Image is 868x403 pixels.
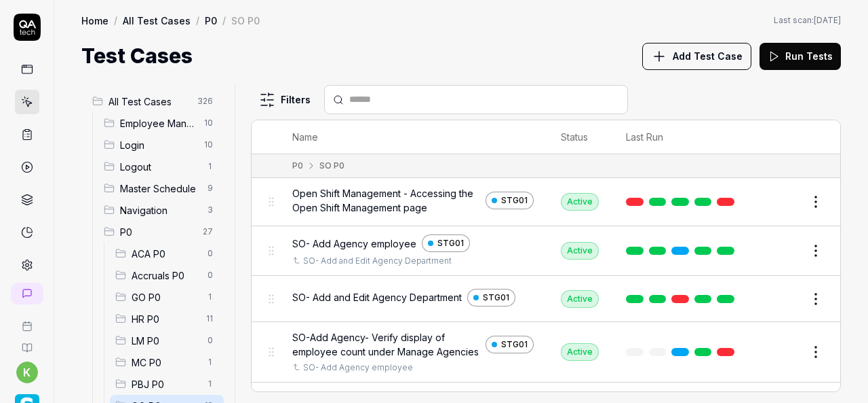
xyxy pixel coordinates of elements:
[292,186,480,215] span: Open Shift Management - Accessing the Open Shift Management page
[98,221,224,243] div: Drag to reorderP027
[110,243,224,264] div: Drag to reorderACA P00
[98,156,224,177] div: Drag to reorderLogout1
[483,292,509,304] span: STG01
[467,289,515,306] a: STG01
[279,120,547,154] th: Name
[132,377,199,391] span: PBJ P0
[110,330,224,351] div: Drag to reorderLM P00
[252,178,840,226] tr: Open Shift Management - Accessing the Open Shift Management pageSTG01Active
[486,192,534,209] a: STG01
[132,312,198,326] span: HR P0
[120,160,199,174] span: Logout
[501,338,528,351] span: STG01
[422,234,470,252] a: STG01
[759,43,841,70] button: Run Tests
[132,290,199,304] span: GO P0
[437,237,464,249] span: STG01
[120,203,199,217] span: Navigation
[202,202,218,218] span: 3
[11,283,43,304] a: New conversation
[205,14,217,27] a: P0
[120,116,196,130] span: Employee Management
[292,330,480,359] span: SO-Add Agency- Verify display of employee count under Manage Agencies
[110,373,224,395] div: Drag to reorderPBJ P01
[110,286,224,308] div: Drag to reorderGO P01
[202,180,218,196] span: 9
[486,336,534,353] a: STG01
[501,194,528,207] span: STG01
[292,160,303,172] div: P0
[774,14,841,27] span: Last scan:
[196,14,199,27] div: /
[132,355,199,370] span: MC P0
[110,264,224,286] div: Drag to reorderAccruals P00
[202,158,218,175] span: 1
[98,112,224,134] div: Drag to reorderEmployee Management10
[642,43,751,70] button: Add Test Case
[120,225,195,239] span: P0
[98,177,224,199] div: Drag to reorderMaster Schedule9
[192,93,218,109] span: 326
[110,351,224,373] div: Drag to reorderMC P01
[222,14,226,27] div: /
[251,86,319,113] button: Filters
[199,137,218,153] span: 10
[110,308,224,330] div: Drag to reorderHR P011
[292,236,416,251] span: SO- Add Agency employee
[202,376,218,392] span: 1
[561,343,599,361] div: Active
[673,49,743,63] span: Add Test Case
[303,362,413,374] a: SO- Add Agency employee
[120,181,199,196] span: Master Schedule
[201,311,218,327] span: 11
[561,242,599,260] div: Active
[98,199,224,221] div: Drag to reorderNavigation3
[123,14,191,27] a: All Test Cases
[98,134,224,156] div: Drag to reorderLogin10
[202,354,218,370] span: 1
[774,14,841,27] button: Last scan:[DATE]
[612,120,753,154] th: Last Run
[197,224,218,240] span: 27
[120,138,196,152] span: Login
[132,247,199,261] span: ACA P0
[814,15,841,25] time: [DATE]
[81,41,193,71] h1: Test Cases
[202,245,218,262] span: 0
[108,94,189,109] span: All Test Cases
[252,276,840,322] tr: SO- Add and Edit Agency DepartmentSTG01Active
[319,160,344,172] div: SO P0
[132,334,199,348] span: LM P0
[81,14,108,27] a: Home
[561,193,599,211] div: Active
[252,322,840,383] tr: SO-Add Agency- Verify display of employee count under Manage AgenciesSTG01SO- Add Agency employee...
[199,115,218,131] span: 10
[202,289,218,305] span: 1
[561,290,599,308] div: Active
[252,226,840,276] tr: SO- Add Agency employeeSTG01SO- Add and Edit Agency DepartmentActive
[5,332,48,353] a: Documentation
[114,14,117,27] div: /
[5,310,48,332] a: Book a call with us
[292,290,462,304] span: SO- Add and Edit Agency Department
[202,267,218,283] span: 0
[547,120,612,154] th: Status
[132,268,199,283] span: Accruals P0
[231,14,260,27] div: SO P0
[16,362,38,383] button: k
[202,332,218,349] span: 0
[303,255,452,267] a: SO- Add and Edit Agency Department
